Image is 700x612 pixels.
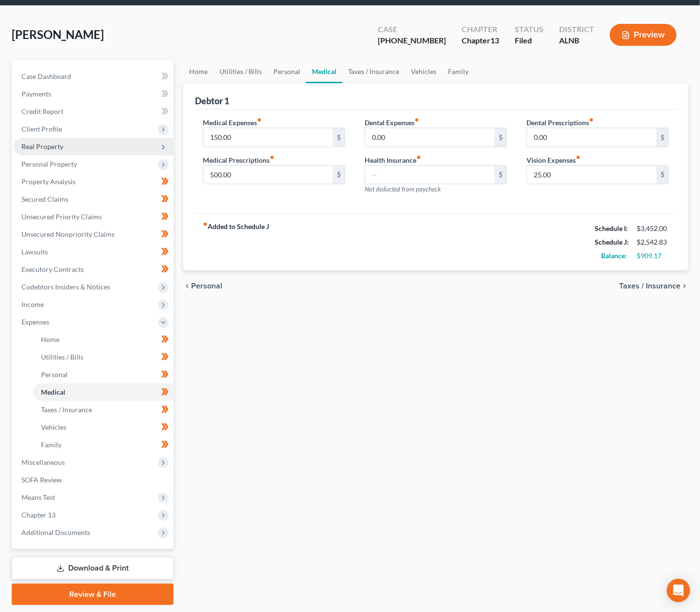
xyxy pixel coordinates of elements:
[203,222,269,263] strong: Added to Schedule J
[21,318,49,326] span: Expenses
[601,251,627,260] strong: Balance:
[41,440,61,449] span: Family
[270,155,274,160] i: fiber_manual_record
[183,282,222,290] button: chevron_left Personal
[637,224,669,233] div: $3,452.00
[378,35,446,46] div: [PHONE_NUMBER]
[365,185,441,193] span: Not deducted from paycheck
[442,60,474,83] a: Family
[333,166,345,184] div: $
[610,24,677,46] button: Preview
[515,35,544,46] div: Filed
[14,191,174,208] a: Secured Claims
[33,348,174,366] a: Utilities / Bills
[41,405,92,414] span: Taxes / Insurance
[595,238,629,246] strong: Schedule J:
[203,166,333,184] input: --
[203,222,208,227] i: fiber_manual_record
[21,107,63,115] span: Credit Report
[21,72,71,80] span: Case Dashboard
[21,160,77,168] span: Personal Property
[526,155,581,165] label: Vision Expenses
[462,35,499,46] div: Chapter
[14,471,174,489] a: SOFA Review
[14,226,174,243] a: Unsecured Nonpriority Claims
[637,237,669,247] div: $2,542.83
[21,528,90,536] span: Additional Documents
[527,128,657,147] input: --
[21,195,68,203] span: Secured Claims
[203,128,333,147] input: --
[14,261,174,278] a: Executory Contracts
[405,60,442,83] a: Vehicles
[33,436,174,454] a: Family
[333,128,345,147] div: $
[21,248,48,256] span: Lawsuits
[21,90,51,98] span: Payments
[21,300,44,308] span: Income
[306,60,342,83] a: Medical
[21,283,110,291] span: Codebtors Insiders & Notices
[21,476,62,484] span: SOFA Review
[365,117,419,128] label: Dental Expenses
[191,282,222,290] span: Personal
[195,95,229,107] div: Debtor 1
[619,282,688,290] button: Taxes / Insurance chevron_right
[495,166,506,184] div: $
[14,68,174,85] a: Case Dashboard
[41,388,65,396] span: Medical
[21,458,65,466] span: Miscellaneous
[527,166,657,184] input: --
[657,166,668,184] div: $
[33,401,174,419] a: Taxes / Insurance
[12,584,174,605] a: Review & File
[21,493,55,501] span: Means Test
[365,166,495,184] input: --
[619,282,681,290] span: Taxes / Insurance
[414,117,419,122] i: fiber_manual_record
[526,117,594,128] label: Dental Prescriptions
[490,36,499,45] span: 13
[21,511,56,519] span: Chapter 13
[33,419,174,436] a: Vehicles
[33,366,174,383] a: Personal
[14,85,174,103] a: Payments
[14,103,174,120] a: Credit Report
[378,24,446,35] div: Case
[576,155,581,160] i: fiber_manual_record
[12,27,104,41] span: [PERSON_NAME]
[21,125,62,133] span: Client Profile
[559,24,594,35] div: District
[12,557,174,580] a: Download & Print
[21,212,102,221] span: Unsecured Priority Claims
[21,142,63,151] span: Real Property
[214,60,268,83] a: Utilities / Bills
[14,208,174,226] a: Unsecured Priority Claims
[14,173,174,191] a: Property Analysis
[41,353,83,361] span: Utilities / Bills
[589,117,594,122] i: fiber_manual_record
[33,331,174,348] a: Home
[21,230,115,238] span: Unsecured Nonpriority Claims
[203,117,262,128] label: Medical Expenses
[41,423,66,431] span: Vehicles
[33,383,174,401] a: Medical
[268,60,306,83] a: Personal
[14,243,174,261] a: Lawsuits
[495,128,506,147] div: $
[365,155,421,165] label: Health Insurance
[559,35,594,46] div: ALNB
[657,128,668,147] div: $
[595,224,628,232] strong: Schedule I:
[203,155,274,165] label: Medical Prescriptions
[21,265,84,273] span: Executory Contracts
[183,282,191,290] i: chevron_left
[365,128,495,147] input: --
[41,335,59,344] span: Home
[637,251,669,261] div: $909.17
[342,60,405,83] a: Taxes / Insurance
[416,155,421,160] i: fiber_manual_record
[41,370,68,379] span: Personal
[515,24,544,35] div: Status
[257,117,262,122] i: fiber_manual_record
